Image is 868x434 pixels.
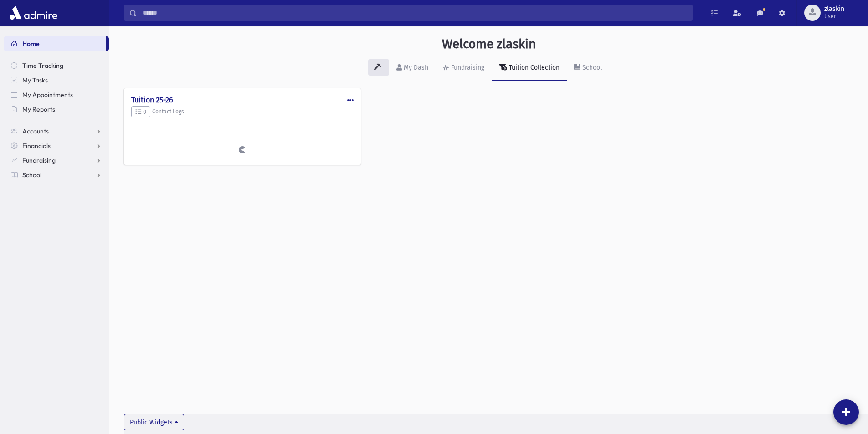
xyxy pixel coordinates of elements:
input: Search [137,5,692,21]
span: My Reports [22,105,55,113]
a: School [4,168,109,182]
div: School [580,64,602,71]
span: Accounts [22,127,49,135]
button: Public Widgets [124,414,184,430]
span: 0 [135,108,146,115]
h5: Contact Logs [131,106,354,118]
span: School [22,171,41,179]
a: Fundraising [436,56,492,81]
a: Fundraising [4,153,109,168]
div: My Dash [402,64,428,71]
h3: Welcome zlaskin [442,36,536,52]
span: Home [22,40,40,48]
span: My Tasks [22,76,48,84]
a: Time Tracking [4,58,109,73]
a: Home [4,36,106,51]
a: My Appointments [4,87,109,102]
span: Fundraising [22,156,56,164]
div: Fundraising [449,64,484,71]
span: Financials [22,142,51,150]
span: User [824,13,844,20]
span: My Appointments [22,91,73,99]
a: Tuition Collection [492,56,567,81]
span: zlaskin [824,5,844,13]
button: 0 [131,106,150,118]
a: School [567,56,609,81]
div: Tuition Collection [507,64,560,71]
a: Financials [4,138,109,153]
a: My Reports [4,102,109,117]
img: AdmirePro [7,4,60,22]
a: My Tasks [4,73,109,87]
span: Time Tracking [22,61,63,70]
a: My Dash [389,56,436,81]
h4: Tuition 25-26 [131,96,354,104]
a: Accounts [4,124,109,138]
